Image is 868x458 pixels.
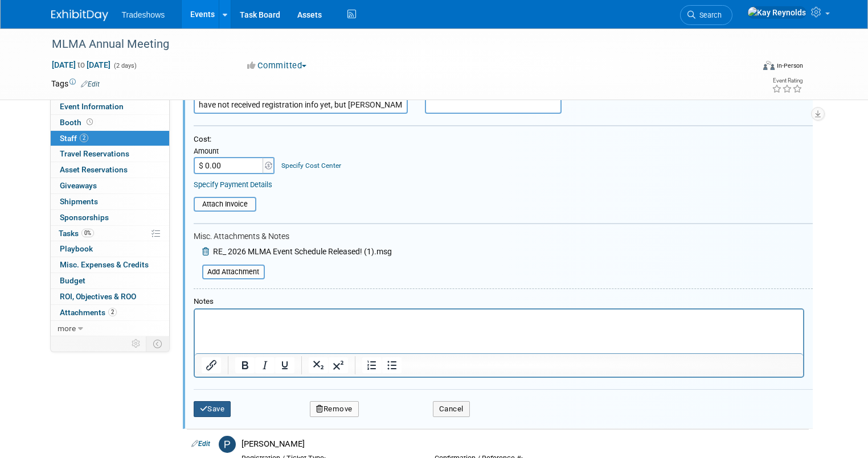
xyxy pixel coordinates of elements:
a: Giveaways [51,178,169,193]
img: Kay Reynolds [747,6,806,19]
span: Attachments [60,308,117,317]
button: Remove [310,401,359,417]
div: Misc. Attachments & Notes [194,232,813,242]
td: Personalize Event Tab Strip [126,336,146,351]
button: Bullet list [382,357,402,373]
img: ExhibitDay [51,10,108,21]
span: (2 days) [113,62,137,69]
button: Superscript [329,357,348,373]
a: Specify Payment Details [194,180,272,189]
span: Travel Reservations [60,149,129,158]
span: Playbook [60,244,93,253]
span: Asset Reservations [60,165,128,174]
span: Booth not reserved yet [84,118,95,126]
button: Italic [255,357,275,373]
div: Notes [194,297,804,307]
div: Cost: [194,135,813,145]
span: Staff [60,134,88,143]
span: [DATE] [DATE] [51,60,111,70]
button: Subscript [309,357,328,373]
span: Event Information [60,102,124,111]
td: Toggle Event Tabs [146,336,169,351]
div: Event Rating [772,78,803,84]
a: Budget [51,273,169,288]
button: Bold [235,357,255,373]
span: Tradeshows [122,10,165,19]
span: to [76,60,87,69]
img: Format-Inperson.png [763,61,775,70]
span: RE_ 2026 MLMA Event Schedule Released! (1).msg [213,247,392,256]
td: Tags [51,78,100,89]
button: Numbered list [362,357,382,373]
span: Misc. Expenses & Credits [60,260,149,269]
button: Underline [275,357,294,373]
span: 0% [81,229,94,237]
span: more [58,324,76,333]
a: Tasks0% [51,226,169,241]
span: Tasks [59,229,94,238]
div: In-Person [776,61,803,70]
a: Sponsorships [51,210,169,225]
img: P.jpg [219,436,236,453]
a: Event Information [51,99,169,114]
a: more [51,321,169,336]
span: 2 [108,308,117,316]
a: Booth [51,115,169,130]
a: Asset Reservations [51,162,169,178]
span: Sponsorships [60,213,109,222]
span: Booth [60,118,95,127]
span: 2 [80,134,88,142]
a: Travel Reservations [51,146,169,162]
a: ROI, Objectives & ROO [51,289,169,304]
button: Save [194,401,231,417]
span: Shipments [60,197,98,206]
a: Edit [191,440,210,448]
div: Amount [194,147,276,157]
a: Attachments2 [51,305,169,320]
span: Budget [60,276,85,285]
span: Giveaways [60,181,97,190]
a: Shipments [51,194,169,209]
a: Misc. Expenses & Credits [51,257,169,273]
a: Playbook [51,241,169,257]
iframe: Rich Text Area [195,310,803,353]
button: Insert/edit link [202,357,221,373]
span: Search [695,11,722,19]
a: Staff2 [51,131,169,146]
span: ROI, Objectives & ROO [60,292,136,301]
a: Search [680,5,732,25]
div: [PERSON_NAME] [241,439,804,449]
a: Specify Cost Center [281,162,341,170]
a: Edit [81,80,100,88]
button: Cancel [433,401,470,417]
button: Committed [243,60,311,72]
div: MLMA Annual Meeting [48,34,739,55]
div: Event Format [692,59,803,76]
